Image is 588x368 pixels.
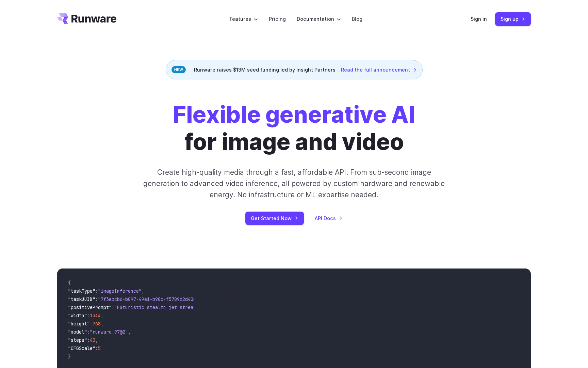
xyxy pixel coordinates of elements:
[297,15,341,23] label: Documentation
[68,353,71,359] span: }
[471,15,487,23] a: Sign in
[68,329,87,335] span: "model"
[166,60,423,79] div: Runware raises $13M seed funding led by Insight Partners
[87,312,90,319] span: :
[173,101,415,156] h1: for image and video
[90,329,128,335] span: "runware:97@2"
[269,15,286,23] a: Pricing
[68,296,95,302] span: "taskUUID"
[128,329,131,335] span: ,
[230,15,258,23] label: Features
[87,337,90,343] span: :
[90,337,95,343] span: 40
[245,212,304,225] a: Get Started Now
[315,214,343,222] a: API Docs
[68,337,87,343] span: "steps"
[68,312,87,319] span: "width"
[95,345,98,351] span: :
[95,288,98,294] span: :
[57,13,116,24] a: Go to /
[101,321,103,327] span: ,
[95,337,98,343] span: ,
[95,296,98,302] span: :
[98,288,142,294] span: "imageInference"
[68,280,71,286] span: {
[68,321,90,327] span: "height"
[114,304,362,310] span: "Futuristic stealth jet streaking through a neon-lit cityscape with glowing purple exhaust"
[98,345,101,351] span: 5
[90,321,93,327] span: :
[93,321,101,327] span: 768
[112,304,114,310] span: :
[87,329,90,335] span: :
[98,296,201,302] span: "7f3ebcb6-b897-49e1-b98c-f5789d2d40d7"
[143,167,446,201] p: Create high-quality media through a fast, affordable API. From sub-second image generation to adv...
[68,304,112,310] span: "positivePrompt"
[142,288,144,294] span: ,
[173,101,415,128] strong: Flexible generative AI
[90,312,101,319] span: 1344
[68,288,95,294] span: "taskType"
[352,15,362,23] a: Blog
[68,345,95,351] span: "CFGScale"
[101,312,103,319] span: ,
[495,12,531,26] a: Sign up
[341,66,417,74] a: Read the full announcement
